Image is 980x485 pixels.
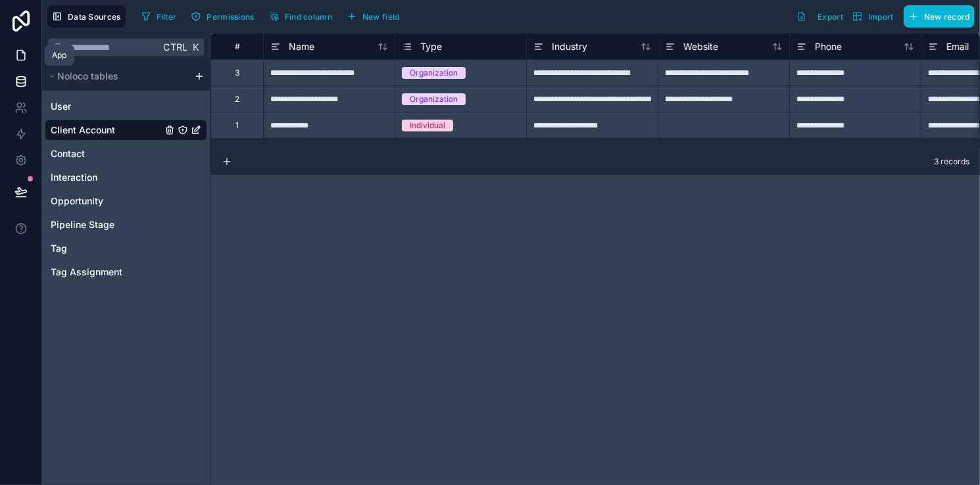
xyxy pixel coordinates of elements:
[342,7,404,26] button: New field
[221,41,253,51] div: #
[235,68,239,78] div: 3
[815,40,842,53] span: Phone
[683,40,718,53] span: Website
[848,5,898,28] button: Import
[420,40,442,53] span: Type
[924,12,970,22] span: New record
[410,120,445,131] div: Individual
[68,12,121,22] span: Data Sources
[186,7,264,26] a: Permissions
[52,50,66,60] div: App
[157,12,177,22] span: Filter
[410,93,458,105] div: Organization
[410,67,458,79] div: Organization
[904,5,975,28] button: New record
[162,39,189,55] span: Ctrl
[191,43,200,52] span: K
[868,12,894,22] span: Import
[818,12,843,22] span: Export
[235,120,239,131] div: 1
[285,12,332,22] span: Find column
[47,5,126,28] button: Data Sources
[552,40,587,53] span: Industry
[207,12,254,22] span: Permissions
[186,7,258,26] button: Permissions
[792,5,848,28] button: Export
[934,156,969,167] span: 3 records
[264,7,337,26] button: Find column
[289,40,314,53] span: Name
[362,12,400,22] span: New field
[235,94,239,104] div: 2
[946,40,969,53] span: Email
[136,7,182,26] button: Filter
[898,5,975,28] a: New record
